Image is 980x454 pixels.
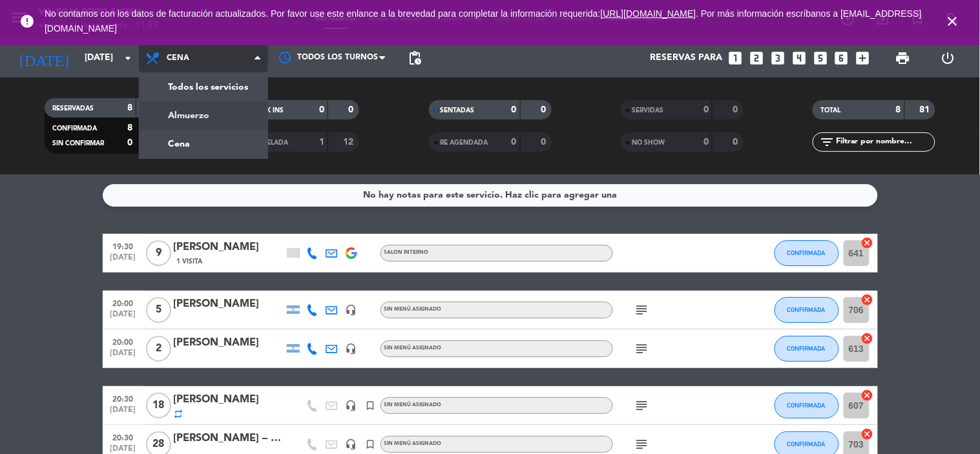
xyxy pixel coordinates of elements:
[634,341,650,356] i: subject
[787,440,826,448] span: CONFIRMADA
[365,439,377,450] i: turned_in_not
[127,123,132,132] strong: 8
[174,391,284,408] div: [PERSON_NAME]
[896,105,901,114] strong: 8
[319,138,324,147] strong: 1
[920,105,933,114] strong: 81
[512,105,517,114] strong: 0
[107,310,140,325] span: [DATE]
[146,240,171,266] span: 9
[634,302,650,318] i: subject
[775,240,839,266] button: CONFIRMADA
[52,140,104,147] span: SIN CONFIRMAR
[349,105,357,114] strong: 0
[791,50,808,67] i: looks_4
[945,14,961,29] i: close
[346,439,357,450] i: headset_mic
[127,103,132,112] strong: 8
[174,239,284,256] div: [PERSON_NAME]
[733,105,740,114] strong: 0
[167,54,189,63] span: Cena
[174,430,284,447] div: [PERSON_NAME] – MSD
[107,406,140,420] span: [DATE]
[855,50,871,67] i: add_box
[384,441,442,446] span: Sin menú asignado
[775,297,839,323] button: CONFIRMADA
[733,138,740,147] strong: 0
[146,336,171,362] span: 2
[107,349,140,364] span: [DATE]
[346,400,357,411] i: headset_mic
[363,188,617,203] div: No hay notas para este servicio. Haz clic para agregar una
[926,39,970,77] div: LOG OUT
[346,304,357,316] i: headset_mic
[344,138,357,147] strong: 12
[748,50,765,67] i: looks_two
[174,409,184,419] i: repeat
[632,139,665,146] span: NO SHOW
[107,295,140,310] span: 20:00
[704,138,709,147] strong: 0
[107,334,140,349] span: 20:00
[107,429,140,444] span: 20:30
[812,50,829,67] i: looks_5
[727,50,744,67] i: looks_one
[634,398,650,413] i: subject
[384,346,442,351] span: Sin menú asignado
[861,428,874,440] i: cancel
[861,332,874,345] i: cancel
[384,307,442,312] span: Sin menú asignado
[140,130,267,158] a: Cena
[861,389,874,402] i: cancel
[365,400,377,411] i: turned_in_not
[861,236,874,249] i: cancel
[45,8,922,34] span: No contamos con los datos de facturación actualizados. Por favor use este enlance a la brevedad p...
[107,391,140,406] span: 20:30
[940,50,955,66] i: power_settings_new
[512,138,517,147] strong: 0
[769,50,786,67] i: looks_3
[19,14,35,29] i: error
[787,249,826,256] span: CONFIRMADA
[601,8,696,19] a: [URL][DOMAIN_NAME]
[634,437,650,452] i: subject
[833,50,850,67] i: looks_6
[174,296,284,313] div: [PERSON_NAME]
[541,105,548,114] strong: 0
[704,105,709,114] strong: 0
[407,50,422,66] span: pending_actions
[146,297,171,323] span: 5
[441,139,488,146] span: RE AGENDADA
[819,134,835,150] i: filter_list
[107,238,140,253] span: 19:30
[127,138,132,147] strong: 0
[632,107,664,114] span: SERVIDAS
[541,138,548,147] strong: 0
[120,50,136,66] i: arrow_drop_down
[441,107,475,114] span: SENTADAS
[835,135,935,149] input: Filtrar por nombre...
[346,247,357,259] img: google-logo.png
[174,335,284,351] div: [PERSON_NAME]
[146,393,171,418] span: 18
[384,250,429,255] span: SALON INTERNO
[787,402,826,409] span: CONFIRMADA
[650,53,722,63] span: Reservas para
[52,105,94,112] span: RESERVADAS
[177,256,203,267] span: 1 Visita
[10,44,78,72] i: [DATE]
[861,293,874,306] i: cancel
[45,8,922,34] a: . Por más información escríbanos a [EMAIL_ADDRESS][DOMAIN_NAME]
[52,125,97,132] span: CONFIRMADA
[248,139,288,146] span: CANCELADA
[107,253,140,268] span: [DATE]
[775,393,839,418] button: CONFIRMADA
[820,107,840,114] span: TOTAL
[140,73,267,101] a: Todos los servicios
[775,336,839,362] button: CONFIRMADA
[895,50,911,66] span: print
[787,345,826,352] span: CONFIRMADA
[384,402,442,408] span: Sin menú asignado
[140,101,267,130] a: Almuerzo
[319,105,324,114] strong: 0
